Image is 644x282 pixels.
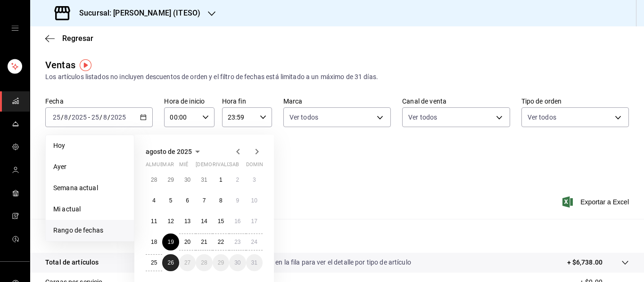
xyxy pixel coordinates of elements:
[151,218,157,225] font: 11
[61,113,64,121] font: /
[251,239,257,245] font: 24
[236,177,239,183] abbr: 2 de agosto de 2025
[164,97,205,105] font: Hora de inicio
[151,177,157,183] abbr: 28 de julio de 2025
[162,171,179,188] button: 29 de julio de 2025
[196,234,212,250] button: 21 de agosto de 2025
[162,161,173,171] abbr: martes
[213,161,239,171] abbr: viernes
[91,113,99,121] input: --
[219,197,223,204] abbr: 8 de agosto de 2025
[289,113,318,121] font: Ver todos
[201,239,207,245] font: 21
[167,177,173,183] font: 29
[234,218,240,225] abbr: 16 de agosto de 2025
[45,34,93,43] button: Regresar
[162,161,173,168] font: mar
[184,218,190,225] font: 13
[255,258,411,266] font: Da clic en la fila para ver el detalle por tipo de artículo
[283,97,303,105] font: Marca
[80,59,91,71] img: Marcador de información sobre herramientas
[246,161,269,168] font: dominio
[219,197,223,204] font: 8
[151,239,157,245] font: 18
[179,171,196,188] button: 30 de julio de 2025
[246,192,263,209] button: 10 de agosto de 2025
[179,254,196,271] button: 27 de agosto de 2025
[251,197,257,204] font: 10
[167,177,173,183] abbr: 29 de julio de 2025
[234,259,240,266] font: 30
[213,213,229,230] button: 15 de agosto de 2025
[146,171,162,188] button: 28 de julio de 2025
[146,148,192,155] font: agosto de 2025
[99,113,102,121] font: /
[213,161,239,168] font: rivalizar
[45,73,378,81] font: Los artículos listados no incluyen descuentos de orden y el filtro de fechas está limitado a un m...
[201,259,207,266] font: 28
[234,239,240,245] font: 23
[218,239,224,245] font: 22
[246,234,263,250] button: 24 de agosto de 2025
[71,113,87,121] input: ----
[169,197,173,204] abbr: 5 de agosto de 2025
[246,254,263,271] button: 31 de agosto de 2025
[152,197,156,204] font: 4
[179,234,196,250] button: 20 de agosto de 2025
[151,259,157,266] abbr: 25 de agosto de 2025
[146,234,162,250] button: 18 de agosto de 2025
[169,197,173,204] font: 5
[201,218,207,225] font: 14
[203,197,206,204] abbr: 7 de agosto de 2025
[196,171,212,188] button: 31 de julio de 2025
[167,239,173,245] abbr: 19 de agosto de 2025
[184,239,190,245] font: 20
[219,177,223,183] font: 1
[107,113,110,121] font: /
[45,258,99,266] font: Total de artículos
[234,218,240,225] font: 16
[251,218,257,225] font: 17
[62,34,93,43] font: Regresar
[229,192,246,209] button: 9 de agosto de 2025
[167,218,173,225] font: 12
[184,218,190,225] abbr: 13 de agosto de 2025
[218,259,224,266] font: 29
[201,239,207,245] abbr: 21 de agosto de 2025
[219,177,223,183] abbr: 1 de agosto de 2025
[246,213,263,230] button: 17 de agosto de 2025
[251,197,257,204] abbr: 10 de agosto de 2025
[196,213,212,230] button: 14 de agosto de 2025
[45,59,75,71] font: Ventas
[213,234,229,250] button: 22 de agosto de 2025
[408,113,437,121] font: Ver todos
[53,205,81,213] font: Mi actual
[251,259,257,266] abbr: 31 de agosto de 2025
[146,146,203,157] button: agosto de 2025
[229,171,246,188] button: 2 de agosto de 2025
[201,177,207,183] font: 31
[64,113,68,121] input: --
[11,24,19,32] button: cajón abierto
[218,218,224,225] abbr: 15 de agosto de 2025
[528,113,556,121] font: Ver todos
[213,192,229,209] button: 8 de agosto de 2025
[162,234,179,250] button: 19 de agosto de 2025
[251,239,257,245] abbr: 24 de agosto de 2025
[218,259,224,266] abbr: 29 de agosto de 2025
[186,197,189,204] font: 6
[151,218,157,225] abbr: 11 de agosto de 2025
[184,239,190,245] abbr: 20 de agosto de 2025
[146,192,162,209] button: 4 de agosto de 2025
[196,254,212,271] button: 28 de agosto de 2025
[229,161,239,168] font: sab
[229,254,246,271] button: 30 de agosto de 2025
[167,218,173,225] abbr: 12 de agosto de 2025
[167,259,173,266] font: 26
[151,259,157,266] font: 25
[53,184,98,192] font: Semana actual
[213,254,229,271] button: 29 de agosto de 2025
[234,239,240,245] abbr: 23 de agosto de 2025
[184,259,190,266] abbr: 27 de agosto de 2025
[229,161,239,171] abbr: sábado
